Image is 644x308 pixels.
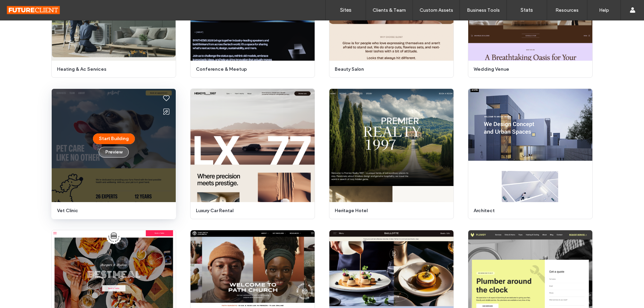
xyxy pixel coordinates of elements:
[474,207,583,214] span: architect
[373,7,406,13] label: Clients & Team
[57,66,166,73] span: heating & ac services
[335,66,444,73] span: beauty salon
[420,7,453,13] label: Custom Assets
[335,207,444,214] span: heritage hotel
[57,207,166,214] span: vet clinic
[521,7,533,13] label: Stats
[99,147,129,158] button: Preview
[599,7,609,13] label: Help
[196,66,305,73] span: conference & meetup
[474,66,583,73] span: wedding venue
[93,133,135,144] button: Start Building
[196,207,305,214] span: luxury car rental
[15,5,29,11] span: Help
[467,7,500,13] label: Business Tools
[555,7,579,13] label: Resources
[340,7,352,13] label: Sites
